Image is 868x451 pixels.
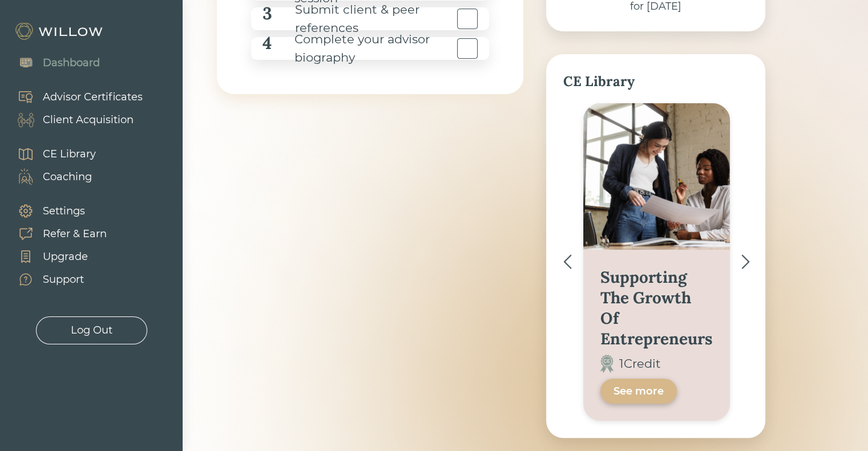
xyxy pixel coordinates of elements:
div: See more [613,384,664,398]
div: Upgrade [43,249,88,265]
div: Dashboard [43,55,100,71]
a: Dashboard [6,51,100,74]
div: Supporting The Growth Of Entrepreneurs [600,267,713,349]
div: 1 Credit [619,355,661,373]
div: 4 [263,30,272,67]
div: 3 [263,1,272,37]
a: Client Acquisition [6,108,143,131]
a: CE Library [6,143,96,165]
div: CE Library [43,147,96,162]
div: Log Out [71,323,112,338]
div: Coaching [43,169,92,185]
a: Refer & Earn [6,222,107,245]
div: Complete your advisor biography [272,30,454,67]
div: Settings [43,204,85,219]
div: Support [43,272,84,287]
img: < [563,254,572,269]
a: Advisor Certificates [6,86,143,108]
a: Coaching [6,165,96,188]
img: > [741,254,750,269]
div: Refer & Earn [43,226,107,242]
div: Advisor Certificates [43,90,143,105]
img: Willow [14,22,106,40]
a: Settings [6,200,107,222]
div: Client Acquisition [43,112,134,128]
div: CE Library [563,71,748,92]
a: Upgrade [6,245,107,268]
div: Submit client & peer references [272,1,454,37]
